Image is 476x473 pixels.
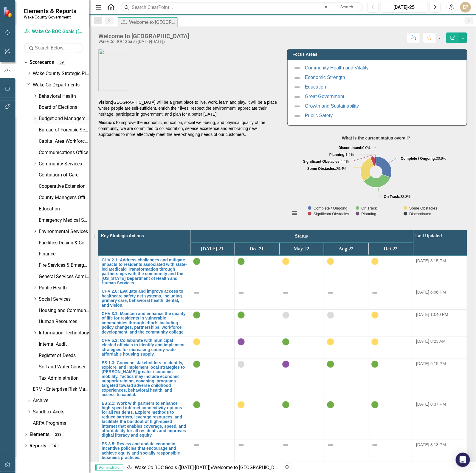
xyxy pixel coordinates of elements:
tspan: Discontinued: [339,146,362,150]
a: Internal Audit [39,341,89,348]
img: Horizon [282,361,289,368]
img: Not Defined [282,442,289,449]
img: Not Defined [282,289,289,296]
div: [DATE] 10:40 PM [416,311,464,317]
td: Double-Click to Edit [368,440,413,462]
img: On Track [282,401,289,408]
input: Search Below... [24,43,83,53]
td: Double-Click to Edit [368,359,413,399]
a: Reports [30,443,46,449]
td: Double-Click to Edit [235,359,279,399]
a: Register of Deeds [39,352,89,359]
div: [DATE] 6:06 PM [416,289,464,295]
a: CHV 2.1: Address challenges and mitigate impacts to residents associated with state-led Medicaid ... [102,258,187,285]
a: Housing and Community Revitalization [39,307,89,314]
img: Not Defined [193,289,200,296]
img: Not Defined [371,289,379,296]
a: ERM - Enterprise Risk Management Plan [33,386,89,393]
td: Double-Click to Edit [279,336,324,359]
a: CHV 3.1: Maintain and enhance the quality of life for residents in vulnerable communities through... [102,311,187,334]
a: Cooperative Extension [39,183,89,190]
div: Open Intercom Messenger [456,453,470,467]
tspan: On Track: [384,195,400,199]
tspan: Some Obstacles: [307,167,336,171]
span: Elements & Reports [24,7,76,15]
button: EP [460,2,471,13]
text: 33.8% [384,195,411,199]
span: Administrator [95,465,123,471]
div: » [126,464,278,471]
img: On Track [327,361,334,368]
td: Double-Click to Edit [368,309,413,336]
img: COLOR%20WITH%20BORDER.jpg [98,49,128,91]
button: Show On Track [356,206,377,210]
td: Double-Click to Edit [368,399,413,440]
div: 69 [57,60,66,65]
a: Wake Co BOC Goals ([DATE]-[DATE]) [135,465,211,470]
td: Double-Click to Edit [279,399,324,440]
a: General Services Administration [39,273,89,280]
img: Some Obstacles [193,338,200,345]
div: [DATE] 8:23 AM [416,338,464,344]
a: CHV 5.3: Collaborate with municipal elected officials to identify and implement strategies for in... [102,338,187,357]
a: Board of Elections [39,104,89,111]
td: Double-Click to Edit Right Click for Context Menu [99,399,190,440]
button: Show Complete / Ongoing [308,206,348,210]
td: Double-Click to Edit [368,287,413,310]
td: Double-Click to Edit [235,287,279,310]
img: Not Defined [238,442,245,449]
td: Double-Click to Edit [324,255,368,287]
button: Show Some Obstacles [404,206,437,210]
text: 30.9% [401,156,446,161]
path: On Track, 23. [364,175,390,188]
a: Great Government [305,94,345,99]
img: Not Defined [371,442,379,449]
button: Show Planning [356,212,376,216]
text: What is the current status overall? [342,136,410,140]
text: 29.4% [307,167,347,171]
path: Some Obstacles, 20. [361,158,374,181]
text: 4.4% [303,159,349,164]
td: Double-Click to Edit [190,359,235,399]
a: ARPA Programs [33,420,89,427]
tspan: Complete / Ongoing: [401,156,436,161]
a: Wake Co Departments [33,82,89,89]
div: What is the current status overall?. Highcharts interactive chart. [287,133,467,223]
div: [DATE] 8:37 PM [416,401,464,407]
td: Double-Click to Edit [324,287,368,310]
img: Some Obstacles [238,401,245,408]
button: Show Significant Obstacles [308,212,349,216]
td: Double-Click to Edit [190,440,235,462]
img: On Track [327,401,334,408]
strong: Mission: [98,120,115,125]
a: Wake Co BOC Goals ([DATE]-[DATE]) [24,28,83,35]
path: Significant Obstacles, 3. [371,157,376,166]
a: Capital Area Workforce Development [39,138,89,145]
a: Education [305,85,326,90]
button: View chart menu, What is the current status overall? [290,209,299,217]
a: Tax Administration [39,375,89,382]
img: Some Obstacles [327,338,334,345]
td: Double-Click to Edit [368,336,413,359]
span: Search [340,4,353,9]
img: On Track [238,258,245,265]
div: Welcome to [GEOGRAPHIC_DATA] [213,465,284,470]
td: Double-Click to Edit [324,309,368,336]
a: ES 3.5: Review and update economic incentive policies that encourage and achieve equity and socia... [102,442,187,460]
td: Double-Click to Edit Right Click for Context Menu [99,440,190,462]
a: Community Services [39,161,89,168]
a: Continuum of Care [39,172,89,179]
td: Double-Click to Edit Right Click for Context Menu [99,309,190,336]
img: Some Obstacles [371,338,379,345]
a: Archive [33,397,89,404]
img: Some Obstacles [371,311,379,319]
a: Public Safety [305,113,333,118]
span: [GEOGRAPHIC_DATA] will be a great place to live, work, learn and play. It will be a place where p... [98,100,277,117]
img: Not Defined [294,84,301,91]
div: 16 [49,443,59,448]
td: Double-Click to Edit [368,255,413,287]
img: Status Pending [327,311,334,319]
a: Environmental Services [39,228,89,235]
img: Not Defined [294,74,301,81]
a: Economic Strength [305,75,345,80]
